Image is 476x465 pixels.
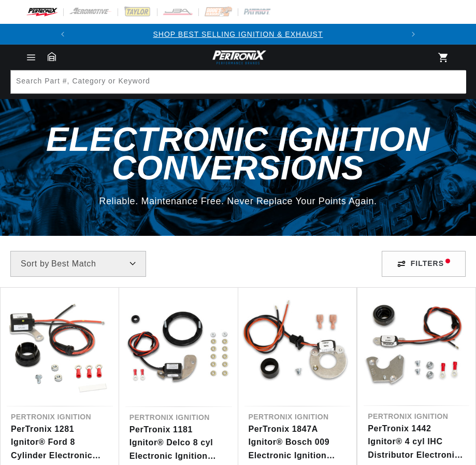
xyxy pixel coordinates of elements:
[368,422,465,462] a: PerTronix 1442 Ignitor® 4 cyl IHC Distributor Electronic Ignition Conversion Kit
[442,71,465,93] button: Search Part #, Category or Keyword
[249,422,347,462] a: PerTronix 1847A Ignitor® Bosch 009 Electronic Ignition Conversion Kit
[382,251,466,277] div: Filters
[99,196,377,206] span: Reliable. Maintenance Free. Never Replace Your Points Again.
[403,24,424,45] button: Translation missing: en.sections.announcements.next_announcement
[210,49,267,66] img: Pertronix
[73,29,402,40] div: 1 of 2
[153,30,323,38] a: SHOP BEST SELLING IGNITION & EXHAUST
[52,24,73,45] button: Translation missing: en.sections.announcements.previous_announcement
[46,120,430,187] span: Electronic Ignition Conversions
[48,52,56,61] a: Garage: 0 item(s)
[10,251,146,277] select: Sort by
[20,52,42,63] summary: Menu
[11,71,466,93] input: Search Part #, Category or Keyword
[73,29,402,40] div: Announcement
[11,422,109,462] a: PerTronix 1281 Ignitor® Ford 8 Cylinder Electronic Ignition Conversion Kit
[21,260,49,268] span: Sort by
[129,423,228,463] a: PerTronix 1181 Ignitor® Delco 8 cyl Electronic Ignition Conversion Kit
